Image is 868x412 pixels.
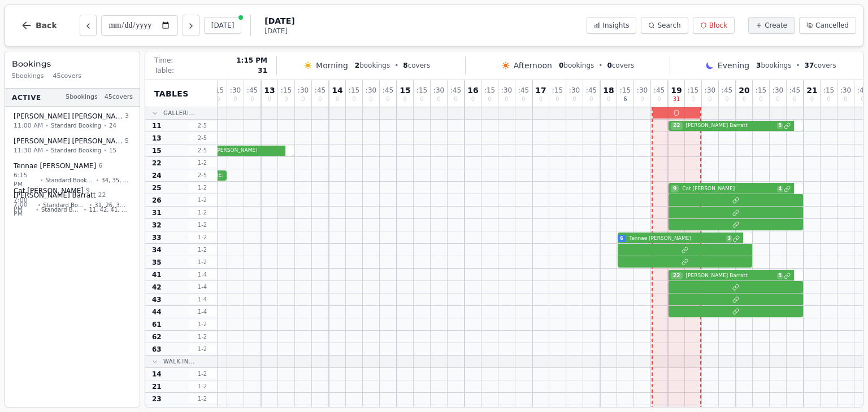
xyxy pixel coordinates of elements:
span: 0 [708,97,711,102]
span: 0 [386,97,389,102]
span: 0 [589,97,593,102]
span: 25 [152,183,162,192]
span: : 15 [823,87,834,94]
span: [PERSON_NAME] Barratt [684,122,776,130]
span: : 45 [789,87,800,94]
button: Cancelled [799,17,856,34]
span: 4 [777,186,783,192]
span: 0 [336,97,339,102]
span: 15 [400,86,410,94]
span: 19 [671,86,682,94]
span: : 45 [383,87,393,94]
span: 0 [607,97,610,102]
span: : 45 [857,87,868,94]
span: 5 bookings [66,93,98,102]
span: 31 [152,208,162,217]
span: 1 - 2 [189,345,216,353]
span: 34 [152,246,162,255]
span: 1 - 2 [189,183,216,192]
span: 11:30 AM [14,146,43,155]
span: 41 [152,270,162,279]
span: 1 - 2 [189,233,216,242]
span: 21 [806,86,817,94]
span: • [45,121,49,130]
span: Block [709,21,727,30]
span: 1 - 4 [189,308,216,316]
span: 9 [671,185,679,193]
span: 0 [403,97,407,102]
button: [PERSON_NAME] [PERSON_NAME]311:00 AM•Standard Booking•24 [7,108,137,134]
span: 1 - 4 [189,295,216,304]
span: : 30 [705,87,715,94]
span: 2 - 5 [189,121,216,130]
span: • [394,61,398,70]
span: 15 [109,146,116,155]
span: 0 [250,97,254,102]
span: : 15 [620,87,631,94]
span: Create [765,21,787,30]
button: Tennae [PERSON_NAME]66:15 PM•Standard Booking•34, 35, 33 [7,157,137,194]
span: : 30 [637,87,648,94]
span: 0 [352,97,355,102]
span: Standard Booking [51,121,101,130]
button: Next day [183,15,199,36]
span: Back [36,21,57,29]
span: 1 - 2 [189,258,216,266]
span: Afternoon [514,60,552,71]
span: 23 [152,395,162,404]
span: 0 [759,97,762,102]
span: 3 [125,112,129,121]
span: 1 - 2 [189,370,216,378]
span: 42 [152,283,162,292]
button: [DATE] [204,17,242,34]
span: [PERSON_NAME] [PERSON_NAME] [169,147,282,155]
span: 0 [640,97,644,102]
span: 1 - 2 [189,208,216,217]
span: : 45 [450,87,461,94]
span: : 30 [569,87,580,94]
span: 0 [437,97,440,102]
span: 22 [671,272,683,280]
span: 0 [216,97,220,102]
span: : 45 [654,87,665,94]
button: Previous day [80,15,97,36]
span: : 30 [298,87,309,94]
span: 63 [152,345,162,354]
span: 0 [572,97,576,102]
span: : 30 [840,87,851,94]
span: : 45 [722,87,732,94]
span: covers [403,61,430,70]
span: • [598,61,602,70]
span: 17 [535,86,546,94]
span: Standard Booking [45,176,93,184]
span: 0 [233,97,237,102]
span: 44 [152,308,162,317]
span: 24 [152,171,162,180]
span: 0 [369,97,372,102]
span: 0 [725,97,728,102]
span: 6:15 PM [14,170,37,189]
span: 37 [805,62,814,69]
span: covers [805,61,836,70]
span: bookings [355,61,390,70]
h3: Bookings [12,58,133,69]
span: Galleri... [163,109,195,117]
span: Cancelled [815,21,849,30]
span: Morning [316,60,348,71]
span: 0 [471,97,475,102]
span: Time: [154,56,173,65]
span: 35 [152,258,162,267]
span: 1 - 2 [189,332,216,341]
span: 21 [152,382,162,391]
span: 31 [673,97,680,102]
span: : 30 [772,87,783,94]
span: [PERSON_NAME] Barratt [14,191,96,200]
span: 7:00 PM [14,200,33,218]
span: 1 - 4 [189,283,216,291]
span: Tennae [PERSON_NAME] [627,235,725,243]
button: [PERSON_NAME] [PERSON_NAME]511:30 AM•Standard Booking•15 [7,133,137,159]
span: : 45 [247,87,258,94]
span: 5 [777,273,783,279]
span: Search [657,21,680,30]
span: Tennae [PERSON_NAME] [14,161,96,170]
